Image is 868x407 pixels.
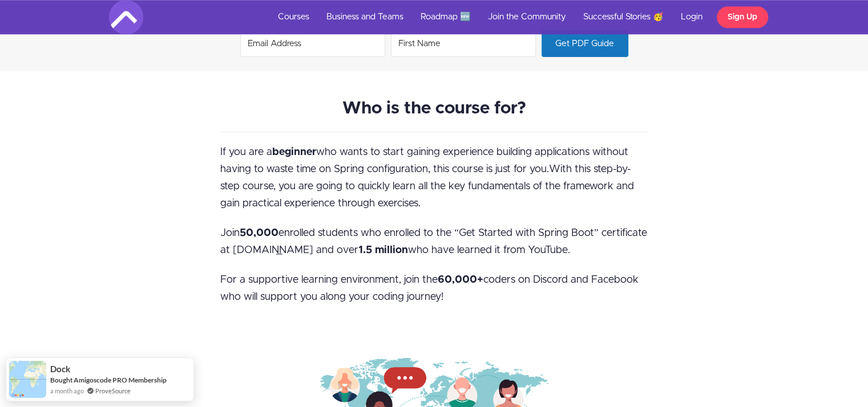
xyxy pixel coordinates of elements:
span: For a supportive learning environment, join the coders on Discord and Facebook who will support y... [220,275,639,302]
strong: ,000 [253,228,278,238]
span: If you are a who wants to start gaining experience building applications without having to waste ... [220,147,634,209]
img: provesource social proof notification image [9,361,46,398]
strong: 50 [240,228,253,238]
strong: beginner [272,147,316,157]
span: With this step-by-step course, you are going to quickly learn all the key fundamentals of the fra... [220,164,634,209]
span: Get PDF Guide [542,31,628,56]
span: a month ago [50,386,84,396]
strong: 1.5 million [358,245,408,255]
input: Email Address [240,30,385,57]
span: Join enrolled students who enrolled to the “Get Started with Spring Boot” certificate at [DOMAIN_... [220,228,647,255]
a: Amigoscode PRO Membership [74,376,167,384]
strong: 60,000+ [438,275,483,285]
strong: Who is the course for? [342,100,526,117]
span: Bought [50,376,72,384]
a: Sign Up [717,6,768,28]
button: Get PDF Guide [542,30,628,57]
span: Dock [50,364,70,374]
a: ProveSource [95,386,131,396]
input: First Name [391,30,536,57]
